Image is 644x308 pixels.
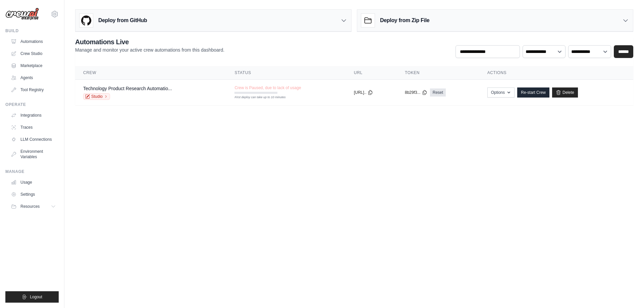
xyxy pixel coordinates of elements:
div: First deploy can take up to 10 minutes [234,95,277,100]
p: Manage and monitor your active crew automations from this dashboard. [75,47,224,53]
a: Reset [430,88,446,97]
th: URL [346,66,397,80]
a: Environment Variables [8,146,59,162]
button: 8b29f3... [405,90,427,95]
a: LLM Connections [8,134,59,145]
button: Resources [8,201,59,212]
th: Status [226,66,345,80]
a: Settings [8,189,59,200]
a: Tool Registry [8,84,59,95]
a: Usage [8,177,59,188]
a: Studio [83,93,110,100]
a: Traces [8,122,59,133]
th: Actions [479,66,633,80]
h3: Deploy from GitHub [98,16,147,24]
h2: Automations Live [75,37,224,47]
img: Logo [5,8,39,20]
th: Token [397,66,479,80]
th: Crew [75,66,226,80]
div: Manage [5,169,59,174]
span: Resources [20,204,40,209]
a: Agents [8,72,59,83]
div: Operate [5,102,59,107]
a: Integrations [8,110,59,121]
button: Options [487,87,515,98]
span: Logout [30,294,42,300]
img: GitHub Logo [79,14,93,27]
button: Logout [5,291,59,303]
a: Automations [8,36,59,47]
div: Build [5,28,59,34]
a: Marketplace [8,60,59,71]
a: Delete [552,87,578,98]
a: Re-start Crew [517,87,549,98]
a: Technology Product Research Automatio... [83,86,172,91]
a: Crew Studio [8,48,59,59]
h3: Deploy from Zip File [380,16,429,24]
span: Crew is Paused, due to lack of usage [234,85,301,90]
